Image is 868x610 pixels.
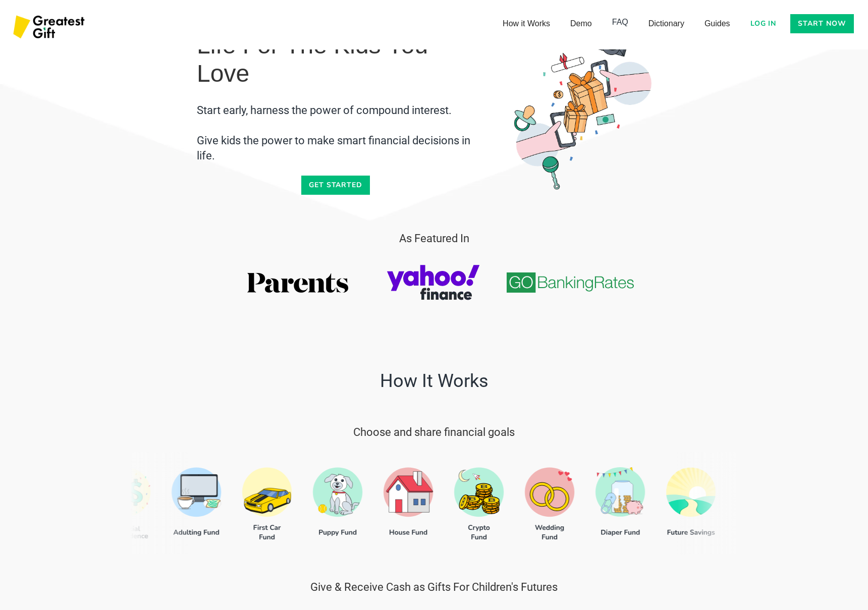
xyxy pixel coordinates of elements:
[301,176,370,195] a: Get started
[247,273,348,293] img: parents.com logo
[560,14,602,34] a: Demo
[694,14,740,34] a: Guides
[495,17,671,193] img: Gifting money to children - Greatest Gift
[506,272,634,293] img: go banking rates logo
[10,10,90,45] img: Greatest Gift Logo
[353,425,515,440] h3: Choose and share financial goals
[197,580,671,595] h3: Give & Receive Cash as Gifts For Children's Futures
[602,12,638,32] a: FAQ
[10,10,90,45] a: home
[197,231,671,246] h3: As Featured In
[744,14,783,33] a: Log in
[790,14,854,33] a: Start now
[197,103,474,163] h2: ⁠Start early, harness the power of compound interest. ⁠⁠Give kids the power to make smart financi...
[638,14,694,34] a: Dictionary
[493,14,560,34] a: How it Works
[387,262,480,303] img: yahoo finance logo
